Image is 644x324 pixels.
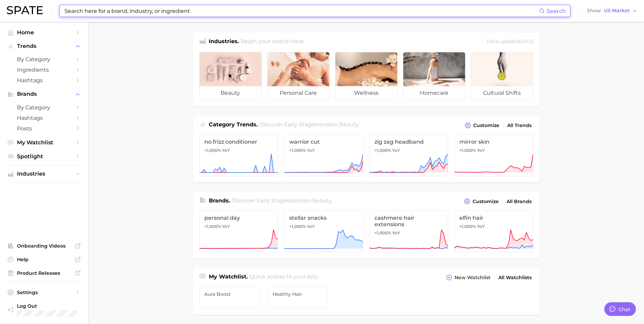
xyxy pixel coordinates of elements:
span: warrior cut [289,139,358,145]
a: Help [5,254,83,265]
span: My Watchlist [17,139,71,146]
span: by Category [17,104,71,111]
span: Spotlight [17,153,71,160]
span: YoY [477,148,485,153]
a: stellar snacks>1,000% YoY [284,210,363,252]
span: Ingredients [17,67,71,73]
span: Onboarding Videos [17,243,71,249]
span: beauty [200,86,261,100]
span: wellness [335,86,397,100]
a: personal day>1,000% YoY [199,210,278,252]
a: Onboarding Videos [5,241,83,251]
span: >1,000% [289,148,306,153]
span: Hashtags [17,115,71,121]
a: Aura Boost [199,286,260,309]
a: All Brands [505,197,533,206]
input: Search here for a brand, industry, or ingredient [64,5,539,17]
span: Trends [17,43,71,49]
span: homecare [403,86,465,100]
span: personal care [268,86,329,100]
span: Show [587,9,602,13]
span: New Watchlist [455,275,491,281]
span: Brands . [209,197,230,204]
span: Posts [17,125,71,132]
span: Help [17,256,71,263]
span: Hashtags [17,77,71,84]
a: personal care [267,52,330,100]
span: Industries [17,171,71,177]
a: Ingredients [5,65,83,75]
h1: Industries. [209,37,239,47]
span: All Brands [507,199,532,204]
a: Home [5,27,83,38]
span: by Category [17,56,71,62]
a: Spotlight [5,151,83,162]
a: homecare [403,52,465,100]
span: Healthy Hair [273,291,323,297]
span: stellar snacks [289,215,358,221]
a: All Trends [505,121,533,130]
a: zig zag headband>1,000% YoY [369,134,448,176]
span: YoY [222,224,230,229]
span: Category Trends . [209,121,258,128]
span: YoY [392,148,400,153]
a: Log out. Currently logged in with e-mail patriciam@demertbrands.com. [5,301,83,319]
h2: Quick access to your lists. [250,273,318,282]
a: warrior cut>1,000% YoY [284,134,363,176]
img: SPATE [7,6,43,14]
span: Search [547,8,566,14]
a: by Category [5,102,83,113]
span: Discover Early Stage trends in . [259,121,359,128]
span: US Market [604,9,630,13]
button: Brands [5,89,83,99]
a: Posts [5,123,83,134]
a: cashmere hair extensions>1,000% YoY [369,210,448,252]
span: Log Out [17,303,91,309]
span: >1,000% [374,230,391,235]
span: cashmere hair extensions [374,215,443,228]
span: YoY [222,148,230,153]
span: All Trends [507,123,532,128]
span: >1,000% [289,224,306,229]
span: mirror skin [459,139,528,145]
a: mirror skin>1,000% YoY [454,134,533,176]
a: cultural shifts [471,52,533,100]
span: >1,000% [204,224,221,229]
span: YoY [307,148,315,153]
span: YoY [307,224,315,229]
span: personal day [204,215,273,221]
div: Data update: [DATE] [487,37,533,47]
span: Aura Boost [204,291,255,297]
a: Hashtags [5,113,83,123]
button: New Watchlist [444,273,492,282]
span: YoY [477,224,485,229]
a: wellness [335,52,398,100]
span: Customize [473,123,499,128]
a: Hashtags [5,75,83,86]
span: Customize [473,199,499,204]
a: Healthy Hair [268,286,328,309]
a: by Category [5,54,83,65]
span: Settings [17,289,71,295]
span: Brands [17,91,71,97]
span: zig zag headband [374,139,443,145]
span: beauty [312,197,331,204]
a: Settings [5,287,83,298]
span: cultural shifts [471,86,533,100]
span: beauty [339,121,358,128]
span: >1,000% [459,148,476,153]
span: Home [17,29,71,36]
a: beauty [199,52,262,100]
span: >1,000% [459,224,476,229]
a: All Watchlists [497,273,533,282]
a: no frizz conditioner>1,000% YoY [199,134,278,176]
h1: My Watchlist. [209,273,248,282]
a: Product Releases [5,268,83,278]
h2: Begin your search here. [241,37,305,47]
span: elfin hair [459,215,528,221]
span: Product Releases [17,270,71,276]
span: >1,000% [204,148,221,153]
button: Customize [463,121,501,130]
a: elfin hair>1,000% YoY [454,210,533,252]
button: Trends [5,41,83,51]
